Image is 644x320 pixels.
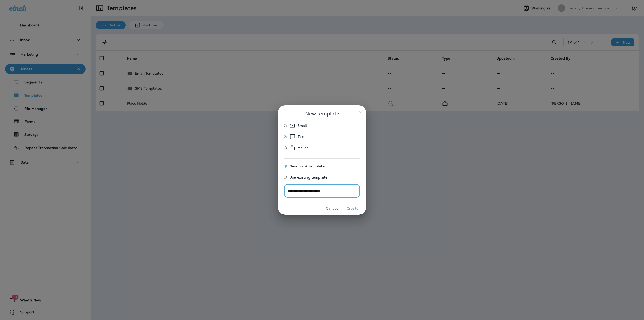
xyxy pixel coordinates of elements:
[305,110,339,118] span: New Template
[343,205,362,212] button: Create
[298,134,305,140] p: Text
[289,175,327,179] span: Use existing template
[297,123,307,129] p: Email
[297,145,308,151] p: Mailer
[322,205,341,212] button: Cancel
[356,108,364,116] button: close
[289,164,325,168] span: New blank template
